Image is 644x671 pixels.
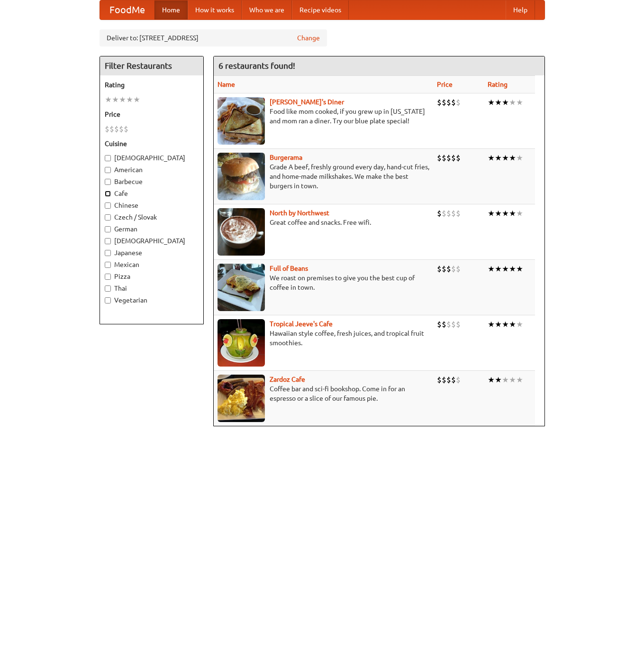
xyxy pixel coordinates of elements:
[451,97,456,108] li: $
[509,97,516,108] li: ★
[495,375,502,385] li: ★
[488,81,508,88] a: Rating
[218,162,429,191] p: Grade A beef, freshly ground every day, hand-cut fries, and home-made milkshakes. We make the bes...
[509,375,516,385] li: ★
[109,124,114,134] li: $
[112,94,119,105] li: ★
[502,264,509,274] li: ★
[502,375,509,385] li: ★
[105,94,112,105] li: ★
[114,124,119,134] li: $
[495,264,502,274] li: ★
[456,375,461,385] li: $
[218,319,265,367] img: jeeves.jpg
[218,208,265,256] img: north.jpg
[105,167,111,173] input: American
[242,0,292,19] a: Who we are
[270,154,302,161] a: Burgerama
[509,153,516,163] li: ★
[495,153,502,163] li: ★
[124,124,128,134] li: $
[502,208,509,219] li: ★
[100,56,203,75] h4: Filter Restaurants
[297,33,320,43] a: Change
[437,81,453,88] a: Price
[105,110,199,119] h5: Price
[442,153,446,163] li: $
[105,155,111,161] input: [DEMOGRAPHIC_DATA]
[442,264,446,274] li: $
[154,0,188,19] a: Home
[105,272,199,281] label: Pizza
[495,208,502,219] li: ★
[105,285,111,292] input: Thai
[105,189,199,198] label: Cafe
[105,202,111,209] input: Chinese
[488,208,495,219] li: ★
[516,208,523,219] li: ★
[495,97,502,108] li: ★
[502,319,509,330] li: ★
[188,0,242,19] a: How it works
[437,264,442,274] li: $
[270,209,329,217] a: North by Northwest
[218,81,235,88] a: Name
[105,250,111,256] input: Japanese
[509,264,516,274] li: ★
[105,165,199,175] label: American
[218,61,295,70] ng-pluralize: 6 restaurants found!
[502,97,509,108] li: ★
[437,319,442,330] li: $
[451,153,456,163] li: $
[105,248,199,257] label: Japanese
[270,376,305,383] a: Zardoz Cafe
[456,319,461,330] li: $
[502,153,509,163] li: ★
[488,153,495,163] li: ★
[105,191,111,197] input: Cafe
[506,0,535,19] a: Help
[488,97,495,108] li: ★
[105,153,199,163] label: [DEMOGRAPHIC_DATA]
[105,295,199,305] label: Vegetarian
[509,319,516,330] li: ★
[105,297,111,303] input: Vegetarian
[270,265,308,272] b: Full of Beans
[218,264,265,311] img: beans.jpg
[105,284,199,293] label: Thai
[446,208,451,219] li: $
[105,139,199,148] h5: Cuisine
[488,264,495,274] li: ★
[105,226,111,232] input: German
[446,264,451,274] li: $
[516,153,523,163] li: ★
[437,208,442,219] li: $
[270,98,344,106] b: [PERSON_NAME]'s Diner
[516,97,523,108] li: ★
[105,124,109,134] li: $
[488,319,495,330] li: ★
[495,319,502,330] li: ★
[105,262,111,268] input: Mexican
[516,264,523,274] li: ★
[105,179,111,185] input: Barbecue
[119,124,124,134] li: $
[105,224,199,234] label: German
[218,97,265,145] img: sallys.jpg
[119,94,126,105] li: ★
[442,208,446,219] li: $
[105,260,199,269] label: Mexican
[456,153,461,163] li: $
[516,375,523,385] li: ★
[218,384,429,403] p: Coffee bar and sci-fi bookshop. Come in for an espresso or a slice of our famous pie.
[133,94,140,105] li: ★
[218,153,265,200] img: burgerama.jpg
[218,329,429,348] p: Hawaiian style coffee, fresh juices, and tropical fruit smoothies.
[105,238,111,244] input: [DEMOGRAPHIC_DATA]
[516,319,523,330] li: ★
[270,320,333,328] a: Tropical Jeeve's Cafe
